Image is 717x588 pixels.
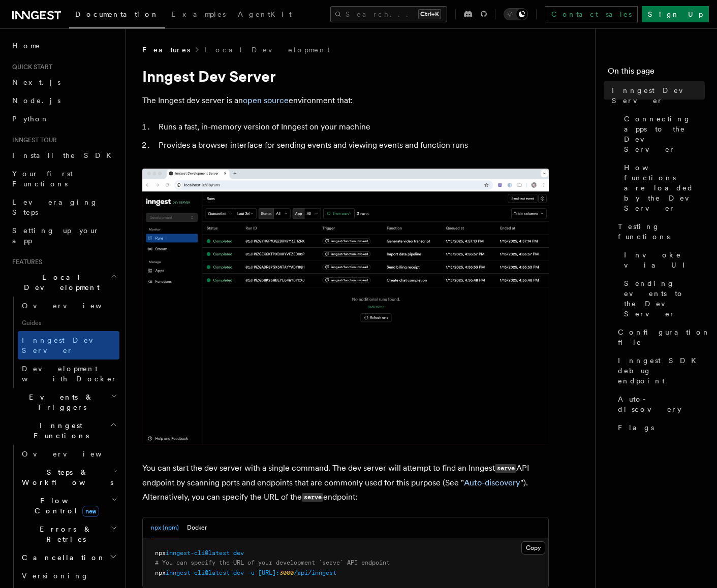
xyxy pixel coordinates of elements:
[614,323,705,351] a: Configuration file
[302,493,323,502] code: serve
[618,394,705,414] span: Auto-discovery
[238,10,292,18] span: AgentKit
[8,37,119,55] a: Home
[614,418,705,437] a: Flags
[233,549,244,557] span: dev
[204,45,330,55] a: Local Development
[624,278,705,319] span: Sending events to the Dev Server
[620,274,705,323] a: Sending events to the Dev Server
[18,445,119,463] a: Overview
[151,517,179,538] button: npx (npm)
[624,162,705,213] span: How functions are loaded by the Dev Server
[8,221,119,250] a: Setting up your app
[22,302,127,310] span: Overview
[12,115,49,123] span: Python
[614,351,705,390] a: Inngest SDK debug endpoint
[22,336,109,354] span: Inngest Dev Server
[18,467,113,487] span: Steps & Workflows
[8,258,42,266] span: Features
[155,549,166,557] span: npx
[618,422,654,433] span: Flags
[8,91,119,110] a: Node.js
[18,297,119,315] a: Overview
[69,3,165,28] a: Documentation
[8,388,119,416] button: Events & Triggers
[12,198,98,216] span: Leveraging Steps
[8,420,110,441] span: Inngest Functions
[464,478,520,487] a: Auto-discovery
[155,559,390,566] span: # You can specify the URL of your development `serve` API endpoint
[8,110,119,128] a: Python
[18,567,119,585] a: Versioning
[12,78,60,86] span: Next.js
[612,85,705,106] span: Inngest Dev Server
[18,492,119,520] button: Flow Controlnew
[620,158,705,217] a: How functions are loaded by the Dev Server
[166,569,230,576] span: inngest-cli@latest
[504,8,528,20] button: Toggle dark mode
[614,390,705,418] a: Auto-discovery
[233,569,244,576] span: dev
[142,93,549,108] p: The Inngest dev server is an environment that:
[8,268,119,297] button: Local Development
[521,541,545,554] button: Copy
[22,450,127,458] span: Overview
[155,569,166,576] span: npx
[155,138,549,152] li: Provides a browser interface for sending events and viewing events and function runs
[279,569,294,576] span: 3000
[82,506,99,517] span: new
[8,63,52,71] span: Quick start
[330,6,447,22] button: Search...Ctrl+K
[155,120,549,134] li: Runs a fast, in-memory version of Inngest on your machine
[142,67,549,85] h1: Inngest Dev Server
[294,569,336,576] span: /api/inngest
[608,81,705,110] a: Inngest Dev Server
[142,45,190,55] span: Features
[243,95,289,105] a: open source
[8,416,119,445] button: Inngest Functions
[12,96,60,105] span: Node.js
[545,6,638,22] a: Contact sales
[75,10,159,18] span: Documentation
[165,3,232,27] a: Examples
[18,331,119,360] a: Inngest Dev Server
[418,9,441,19] kbd: Ctrl+K
[166,549,230,557] span: inngest-cli@latest
[8,272,111,292] span: Local Development
[22,365,117,383] span: Development with Docker
[187,517,207,538] button: Docker
[232,3,298,27] a: AgentKit
[8,165,119,193] a: Your first Functions
[620,246,705,274] a: Invoke via UI
[12,226,100,245] span: Setting up your app
[258,569,279,576] span: [URL]:
[247,569,255,576] span: -u
[8,297,119,388] div: Local Development
[18,548,119,567] button: Cancellation
[618,327,710,347] span: Configuration file
[614,217,705,246] a: Testing functions
[12,41,41,51] span: Home
[12,151,117,159] span: Install the SDK
[18,552,106,563] span: Cancellation
[8,146,119,165] a: Install the SDK
[608,65,705,81] h4: On this page
[12,170,73,188] span: Your first Functions
[18,463,119,492] button: Steps & Workflows
[624,250,705,270] span: Invoke via UI
[18,360,119,388] a: Development with Docker
[22,572,89,580] span: Versioning
[142,169,549,445] img: Dev Server Demo
[171,10,226,18] span: Examples
[495,464,516,473] code: serve
[8,73,119,91] a: Next.js
[8,193,119,221] a: Leveraging Steps
[618,355,705,386] span: Inngest SDK debug endpoint
[8,392,111,412] span: Events & Triggers
[618,221,705,242] span: Testing functions
[18,520,119,548] button: Errors & Retries
[8,136,57,144] span: Inngest tour
[624,114,705,154] span: Connecting apps to the Dev Server
[18,524,110,544] span: Errors & Retries
[142,461,549,505] p: You can start the dev server with a single command. The dev server will attempt to find an Innges...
